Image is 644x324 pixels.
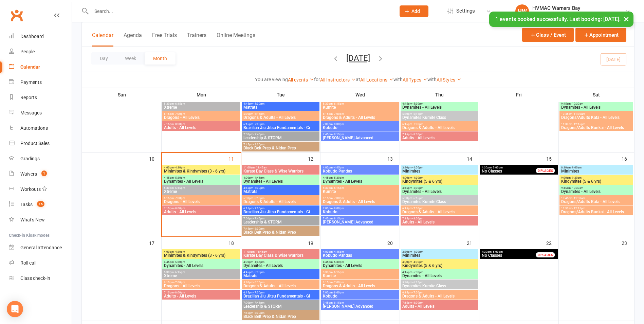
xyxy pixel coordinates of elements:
[243,143,318,146] span: 7:45pm
[561,210,632,214] span: Dragons/Adults Bunkai - All Levels
[333,112,344,115] span: - 7:00pm
[9,182,72,197] a: Workouts
[571,186,583,190] span: - 10:30am
[402,260,477,264] span: 4:00pm
[481,166,544,169] span: 4:30pm
[323,115,398,120] span: Dragons & Adults - All Levels
[400,88,479,102] th: Thu
[412,166,423,169] span: - 4:00pm
[174,260,185,264] span: - 5:30pm
[164,105,239,109] span: Xtreme
[333,197,344,200] span: - 7:00pm
[403,77,427,83] a: All Types
[314,77,320,82] strong: for
[402,176,477,179] span: 4:00pm
[9,44,72,59] a: People
[561,123,632,126] span: 11:30am
[255,77,288,82] strong: You are viewing
[622,237,634,248] div: 23
[174,250,185,253] span: - 4:30pm
[571,176,582,179] span: - 9:30am
[9,197,72,212] a: Tasks 16
[333,166,344,169] span: - 4:45pm
[162,88,241,102] th: Mon
[164,253,239,257] span: Minimites & Kindymites (3 - 6 yrs)
[323,264,398,268] span: Dynamites - All Levels
[402,115,477,120] span: Dynamites Kumite Class
[323,112,398,115] span: 6:15pm
[412,281,423,284] span: - 6:15pm
[243,301,318,304] span: 7:00pm
[164,274,239,278] span: Xtreme
[253,186,264,190] span: - 5:30pm
[243,186,318,190] span: 4:45pm
[20,186,41,192] div: Workouts
[164,112,239,115] span: 6:15pm
[412,112,423,115] span: - 6:15pm
[8,7,25,24] a: Clubworx
[243,264,318,268] span: Dynamites - All Levels
[91,52,116,65] button: Day
[323,169,398,173] span: Kobudo Pandas
[412,250,423,253] span: - 4:00pm
[402,190,477,194] span: Dynamites - All Levels
[536,252,555,257] div: 0 PLACES
[323,210,398,214] span: Kobudo
[467,237,479,248] div: 21
[546,153,558,164] div: 15
[253,176,264,179] span: - 4:45pm
[243,281,318,284] span: 5:30pm
[571,102,583,105] span: - 10:30am
[323,200,398,204] span: Dragons & Adults - All Levels
[333,176,344,179] span: - 5:30pm
[412,217,423,220] span: - 8:00pm
[402,284,477,288] span: Dynamites Kumite Class
[323,166,398,169] span: 4:00pm
[152,32,177,47] button: Free Trials
[356,77,360,82] strong: at
[402,210,477,214] span: Dragons & Adults - All Levels
[402,217,477,220] span: 7:15pm
[532,11,625,17] div: [GEOGRAPHIC_DATA] [GEOGRAPHIC_DATA]
[402,250,477,253] span: 3:30pm
[253,260,264,264] span: - 4:45pm
[323,284,398,288] span: Dragons & Adults - All Levels
[243,166,318,169] span: 11:00am
[20,275,50,281] div: Class check-in
[20,260,36,266] div: Roll call
[9,271,72,286] a: Class kiosk mode
[561,126,632,130] span: Dragons/Adults Bunkai - All Levels
[253,217,264,220] span: - 7:45pm
[400,5,428,17] button: Add
[323,176,398,179] span: 4:45pm
[243,123,318,126] span: 6:15pm
[402,105,477,109] span: Dynamites - All Levels
[561,105,632,109] span: Dynamites - All Levels
[402,294,477,298] span: Dragons & Adults - All Levels
[402,291,477,294] span: 6:15pm
[320,88,400,102] th: Wed
[164,281,239,284] span: 6:15pm
[174,271,185,274] span: - 6:15pm
[174,281,185,284] span: - 7:00pm
[243,227,318,230] span: 7:45pm
[243,197,318,200] span: 5:30pm
[412,260,423,264] span: - 4:30pm
[174,186,185,190] span: - 6:15pm
[412,207,423,210] span: - 7:00pm
[20,49,35,54] div: People
[9,136,72,151] a: Product Sales
[561,102,632,105] span: 9:45am
[288,77,314,83] a: All events
[41,170,47,176] span: 1
[333,291,344,294] span: - 8:00pm
[333,271,344,274] span: - 6:15pm
[253,271,264,274] span: - 5:30pm
[393,77,403,82] strong: with
[20,34,44,39] div: Dashboard
[20,95,37,100] div: Reports
[253,197,264,200] span: - 6:15pm
[9,29,72,44] a: Dashboard
[402,169,477,173] span: Minimites
[561,186,632,190] span: 9:45am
